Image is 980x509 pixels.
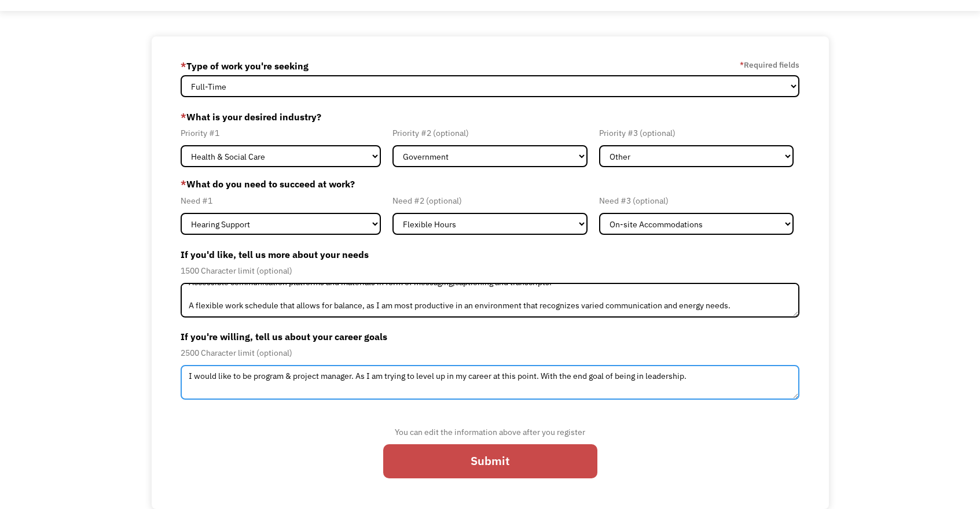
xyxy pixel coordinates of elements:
[383,444,597,478] input: Submit
[599,126,794,140] div: Priority #3 (optional)
[181,57,309,75] label: Type of work you're seeking
[181,346,799,360] div: 2500 Character limit (optional)
[181,327,799,346] label: If you're willing, tell us about your career goals
[181,194,381,208] div: Need #1
[392,194,587,208] div: Need #2 (optional)
[181,57,799,488] form: Member-Update-Form-Step2
[181,245,799,264] label: If you'd like, tell us more about your needs
[181,108,799,126] label: What is your desired industry?
[740,58,799,72] label: Required fields
[181,126,381,140] div: Priority #1
[181,177,799,191] label: What do you need to succeed at work?
[383,425,597,439] div: You can edit the information above after you register
[599,194,794,208] div: Need #3 (optional)
[392,126,587,140] div: Priority #2 (optional)
[181,264,799,278] div: 1500 Character limit (optional)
